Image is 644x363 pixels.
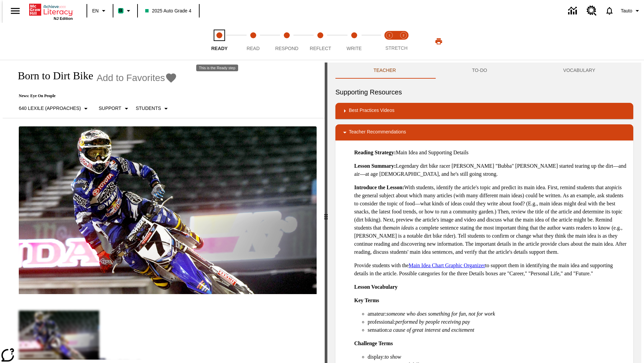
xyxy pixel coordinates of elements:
span: STRETCH [385,45,408,51]
p: Teacher Recommendations [349,128,406,136]
li: sensation: [368,326,628,334]
div: activity [327,63,641,363]
div: This is the Ready step [196,65,238,71]
em: performed by people receiving pay [395,319,470,325]
a: Main Idea Chart Graphic Organizer [409,263,485,268]
h1: Born to Dirt Bike [11,70,93,82]
p: Support [99,105,121,112]
p: News: Eye On People [11,93,177,98]
span: Write [346,46,362,51]
button: Add to Favorites - Born to Dirt Bike [97,72,177,84]
button: Select Lexile, 640 Lexile (Approaches) [16,103,93,115]
a: Data Center [564,2,583,20]
p: 640 Lexile (Approaches) [19,105,81,112]
strong: Lesson Summary: [354,163,396,169]
span: Ready [211,46,228,51]
div: Press Enter or Spacebar and then press right and left arrow keys to move the slider [325,63,327,363]
button: Ready step 1 of 5 [200,23,239,60]
span: Read [247,46,260,51]
img: Motocross racer James Stewart flies through the air on his dirt bike. [19,126,317,294]
button: Stretch Respond step 2 of 2 [394,23,413,60]
em: someone who does something for fun, not for work [386,311,495,317]
div: reading [3,63,325,360]
em: topic [607,185,618,190]
span: Respond [275,46,298,51]
div: Instructional Panel Tabs [335,63,633,79]
button: Language: EN, Select a language [89,5,111,17]
button: Stretch Read step 1 of 2 [380,23,399,60]
p: Best Practices Videos [349,107,394,115]
div: Home [29,2,73,21]
a: Notifications [601,2,618,19]
strong: Challenge Terms [354,340,393,346]
button: Boost Class color is mint green. Change class color [115,5,135,17]
button: Scaffolds, Support [96,103,133,115]
button: Teacher [335,63,434,79]
text: 1 [388,34,390,37]
span: 2025 Auto Grade 4 [145,7,192,14]
button: Respond step 3 of 5 [267,23,306,60]
span: B [119,6,122,15]
span: EN [92,7,99,14]
strong: Lesson Vocabulary [354,284,397,290]
em: to show [385,354,401,360]
p: Main Idea and Supporting Details [354,149,628,157]
button: Select Student [133,103,173,115]
span: Reflect [310,46,331,51]
strong: Introduce the Lesson: [354,185,404,190]
em: a cause of great interest and excitement [389,327,474,333]
span: Add to Favorites [97,73,165,83]
h6: Supporting Resources [335,87,633,97]
p: Provide students with the to support them in identifying the main idea and supporting details in ... [354,261,628,278]
button: Print [428,35,449,47]
span: NJ Edition [54,16,73,21]
div: Best Practices Videos [335,103,633,119]
li: amateur: [368,310,628,318]
p: Students [136,105,161,112]
span: Tauto [621,7,632,14]
em: main idea [389,225,411,231]
button: TO-DO [434,63,525,79]
p: With students, identify the article's topic and predict its main idea. First, remind students tha... [354,184,628,256]
button: Profile/Settings [618,5,644,17]
a: Resource Center, Will open in new tab [583,2,601,20]
button: Open side menu [5,1,25,21]
strong: Reading Strategy: [354,150,396,155]
div: Teacher Recommendations [335,124,633,140]
button: Write step 5 of 5 [335,23,374,60]
button: Reflect step 4 of 5 [301,23,340,60]
li: display: [368,353,628,361]
text: 2 [402,34,404,37]
strong: Key Terms [354,297,379,303]
button: VOCABULARY [525,63,633,79]
button: Read step 2 of 5 [233,23,272,60]
li: professional: [368,318,628,326]
p: Legendary dirt bike racer [PERSON_NAME] "Bubba" [PERSON_NAME] started tearing up the dirt—and air... [354,162,628,178]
